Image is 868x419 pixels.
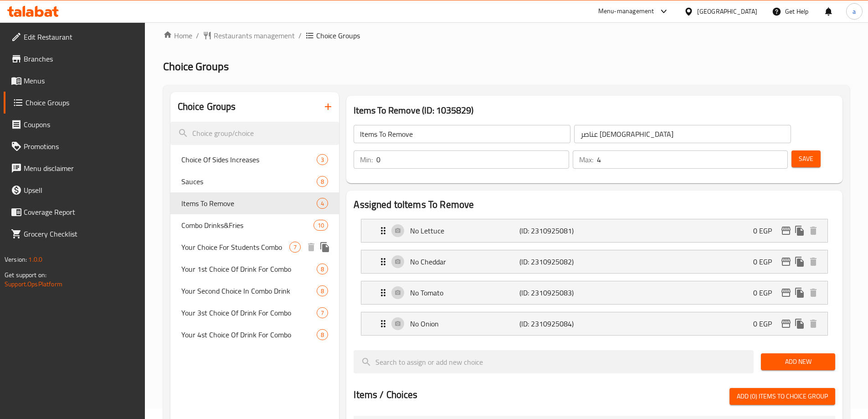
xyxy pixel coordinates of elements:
h2: Assigned to Items To Remove [354,198,835,212]
div: [GEOGRAPHIC_DATA] [697,6,757,16]
li: / [298,30,302,41]
input: search [170,122,339,145]
button: delete [806,255,820,269]
div: Choices [317,307,328,318]
p: (ID: 2310925083) [519,287,592,298]
p: Max: [579,154,593,165]
span: a [853,6,856,16]
span: Choice Of Sides Increases [181,154,317,165]
div: Choices [313,220,328,231]
li: Expand [354,277,835,308]
p: No Tomato [410,287,519,298]
div: Your Choice For Students Combo7deleteduplicate [170,236,339,258]
span: Items To Remove [181,198,317,209]
div: Expand [361,219,827,242]
a: Restaurants management [203,30,295,41]
div: Menu-management [598,6,654,17]
div: Choices [317,154,328,165]
div: Choices [317,176,328,187]
li: Expand [354,246,835,277]
span: Get support on: [5,269,46,281]
h2: Choice Groups [178,100,236,114]
span: Sauces [181,176,317,187]
span: 10 [314,221,328,230]
span: Combo Drinks&Fries [181,220,314,231]
div: Choices [317,198,328,209]
a: Menus [4,70,145,92]
div: Choices [289,242,301,253]
div: Combo Drinks&Fries10 [170,214,339,236]
button: duplicate [793,255,806,269]
span: 8 [317,287,328,295]
div: Sauces8 [170,171,339,192]
span: Choice Groups [163,56,229,77]
span: Your 4st Choice Of Drink For Combo [181,329,317,340]
button: Add (0) items to choice group [729,388,835,405]
p: No Lettuce [410,225,519,236]
button: edit [779,224,793,238]
a: Choice Groups [4,92,145,114]
span: 8 [317,331,328,339]
span: Your 3st Choice Of Drink For Combo [181,307,317,318]
a: Support.OpsPlatform [5,278,62,290]
span: Your 1st Choice Of Drink For Combo [181,264,317,274]
p: Min: [360,154,373,165]
a: Upsell [4,179,145,201]
div: Expand [361,250,827,273]
p: No Cheddar [410,256,519,267]
li: Expand [354,215,835,246]
button: edit [779,255,793,269]
button: Save [791,150,821,167]
div: Your 4st Choice Of Drink For Combo8 [170,324,339,346]
span: 8 [317,177,328,186]
button: delete [304,240,318,254]
button: duplicate [318,240,332,254]
button: duplicate [793,224,806,238]
span: 4 [317,199,328,208]
span: Menu disclaimer [24,163,138,174]
span: Your Choice For Students Combo [181,242,290,253]
div: Your 3st Choice Of Drink For Combo7 [170,302,339,324]
p: 0 EGP [753,318,779,329]
div: Your Second Choice In Combo Drink8 [170,280,339,302]
span: Add New [768,356,828,367]
a: Promotions [4,135,145,157]
span: Branches [24,53,138,64]
span: Upsell [24,185,138,196]
span: Coupons [24,119,138,130]
button: delete [806,224,820,238]
a: Grocery Checklist [4,223,145,245]
button: delete [806,317,820,331]
p: (ID: 2310925082) [519,256,592,267]
span: Edit Restaurant [24,31,138,42]
span: Menus [24,75,138,86]
a: Coverage Report [4,201,145,223]
a: Menu disclaimer [4,157,145,179]
div: Choice Of Sides Increases3 [170,149,339,171]
p: (ID: 2310925081) [519,225,592,236]
span: Promotions [24,141,138,152]
span: Save [799,153,813,165]
h2: Items / Choices [354,388,417,402]
nav: breadcrumb [163,30,850,41]
button: edit [779,317,793,331]
span: Choice Groups [26,97,138,108]
div: Choices [317,264,328,274]
input: search [354,350,754,373]
button: delete [806,286,820,300]
p: 0 EGP [753,256,779,267]
div: Expand [361,281,827,304]
p: (ID: 2310925084) [519,318,592,329]
li: / [196,30,199,41]
button: Add New [761,353,835,370]
span: Version: [5,253,27,265]
span: 1.0.0 [28,253,42,265]
span: Choice Groups [316,30,360,41]
div: Your 1st Choice Of Drink For Combo8 [170,258,339,280]
span: 7 [317,309,328,317]
span: Coverage Report [24,207,138,217]
button: edit [779,286,793,300]
div: Choices [317,329,328,340]
div: Choices [317,285,328,296]
span: 8 [317,265,328,274]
